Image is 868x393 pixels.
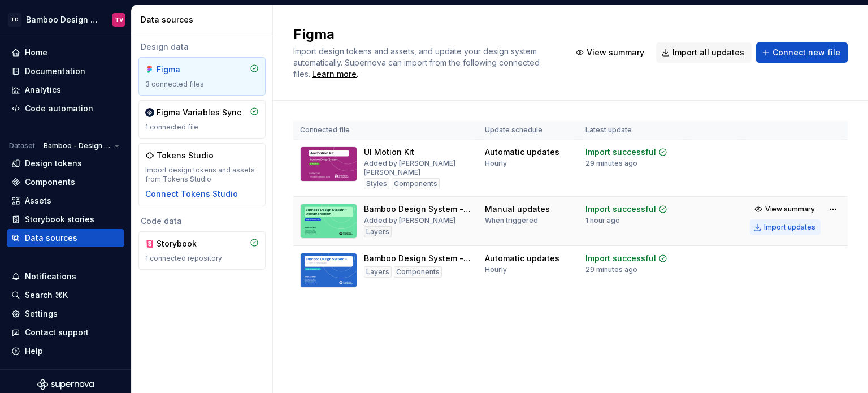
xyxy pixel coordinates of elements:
th: Latest update [579,121,685,140]
a: Storybook1 connected repository [138,231,266,270]
div: Figma [157,64,211,75]
div: 29 minutes ago [585,159,637,168]
div: Added by [PERSON_NAME] [PERSON_NAME] [364,159,471,177]
div: Import successful [585,204,656,215]
div: Bamboo Design System [26,14,98,25]
div: Layers [364,266,392,278]
div: Assets [25,195,51,206]
div: Figma Variables Sync [157,107,241,118]
h2: Figma [293,25,557,44]
a: Figma Variables Sync1 connected file [138,100,266,139]
div: 1 hour ago [585,216,620,225]
th: Connected file [293,121,478,140]
div: Bamboo Design System - Components [364,253,471,264]
button: View summary [570,42,652,63]
div: Layers [364,226,392,237]
a: Data sources [7,229,124,247]
a: Storybook stories [7,210,124,228]
div: When triggered [485,216,538,225]
div: Storybook stories [25,214,94,225]
div: Data sources [25,232,77,244]
div: UI Motion Kit [364,146,414,158]
div: Styles [364,178,389,189]
a: Design tokens [7,154,124,172]
a: Code automation [7,100,124,118]
span: View summary [587,47,644,58]
div: Help [25,346,43,357]
div: Dataset [9,141,35,150]
div: Manual updates [485,204,550,215]
span: Import design tokens and assets, and update your design system automatically. Supernova can impor... [293,46,542,79]
div: Automatic updates [485,146,559,158]
span: Import all updates [672,47,744,58]
div: 29 minutes ago [585,265,637,274]
button: Connect new file [756,42,848,63]
div: Components [394,266,442,278]
a: Components [7,173,124,191]
button: Notifications [7,267,124,286]
span: View summary [765,205,815,214]
div: Hourly [485,265,507,274]
div: 3 connected files [145,80,259,89]
svg: Supernova Logo [37,379,94,390]
div: Design tokens [25,158,82,169]
button: TDBamboo Design SystemTV [2,7,129,32]
div: 1 connected repository [145,254,259,263]
span: Connect new file [772,47,840,58]
button: Help [7,342,124,360]
a: Documentation [7,62,124,80]
div: Contact support [25,327,89,338]
div: Components [25,176,75,188]
button: Search ⌘K [7,286,124,304]
div: 1 connected file [145,123,259,132]
div: Components [392,178,440,189]
div: Code automation [25,103,93,114]
div: Import updates [764,223,815,232]
th: Update schedule [478,121,579,140]
div: Import successful [585,146,656,158]
div: Hourly [485,159,507,168]
div: Added by [PERSON_NAME] [364,216,455,225]
div: Design data [138,41,266,53]
button: View summary [750,201,821,217]
div: Data sources [141,14,268,25]
div: Home [25,47,47,58]
div: Notifications [25,271,76,282]
div: Analytics [25,84,61,96]
span: . [310,70,358,79]
a: Figma3 connected files [138,57,266,96]
div: TV [115,15,123,24]
a: Home [7,44,124,62]
button: Connect Tokens Studio [145,188,238,200]
div: Import successful [585,253,656,264]
button: Import all updates [656,42,752,63]
button: Contact support [7,323,124,342]
a: Tokens StudioImport design tokens and assets from Tokens StudioConnect Tokens Studio [138,143,266,206]
div: Automatic updates [485,253,559,264]
span: Bamboo - Design System [44,141,110,150]
div: Search ⌘K [25,290,68,301]
button: Bamboo - Design System [38,138,124,154]
button: Import updates [750,219,821,235]
a: Learn more [312,68,357,80]
div: TD [8,13,21,27]
div: Tokens Studio [157,150,214,161]
div: Import design tokens and assets from Tokens Studio [145,166,259,184]
div: Bamboo Design System - Documentation [364,204,471,215]
a: Settings [7,305,124,323]
div: Code data [138,215,266,227]
div: Settings [25,308,58,319]
a: Assets [7,192,124,210]
div: Documentation [25,66,85,77]
div: Storybook [157,238,211,249]
a: Analytics [7,81,124,99]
